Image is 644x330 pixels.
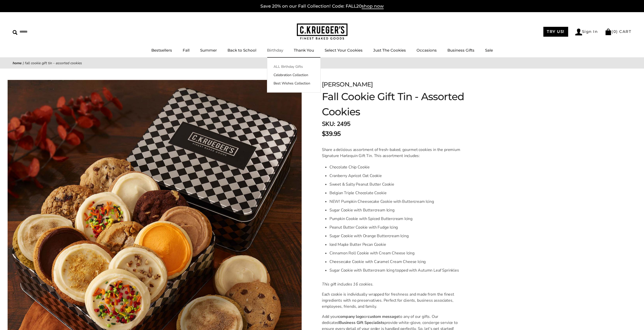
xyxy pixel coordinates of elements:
b: Business Gift Specialists [339,320,384,325]
li: Pumpkin Cookie with Spiced Buttercream Icing [329,214,460,223]
a: Fall [183,48,190,53]
img: Search [13,30,17,35]
strong: SKU: [322,120,335,128]
a: (0) CART [605,29,631,34]
a: ALL Birthday Gifts [267,64,320,69]
b: custom message [368,314,399,319]
a: Sign In [575,29,598,35]
span: shop now [362,4,384,9]
a: Summer [200,48,217,53]
li: Cinnamon Roll Cookie with Cream Cheese Icing [329,249,460,257]
li: Peanut Butter Cookie with Fudge Icing [329,223,460,232]
li: Iced Maple Butter Pecan Cookie [329,240,460,249]
span: $39.95 [322,129,341,138]
li: Chocolate Chip Cookie [329,163,460,171]
span: 2495 [337,120,350,128]
div: [PERSON_NAME] [322,80,483,89]
a: Celebration Collection [267,72,320,78]
li: Sugar Cookie with Orange Buttercream Icing [329,232,460,240]
li: Belgian Triple Chocolate Cookie [329,189,460,197]
a: Thank You [294,48,314,53]
a: Business Gifts [447,48,474,53]
i: This gift includes 16 cookies. [322,281,373,287]
span: 0 [613,29,616,34]
li: Sugar Cookie with Buttercream Icing topped with Autumn Leaf Sprinkles [329,266,460,275]
a: Occasions [417,48,437,53]
a: Save 20% on our Fall Collection! Code: FALL20shop now [260,4,384,9]
li: Sugar Cookie with Buttercream Icing [329,206,460,214]
a: Back to School [227,48,256,53]
li: Cheesecake Cookie with Caramel Cream Cheese Icing [329,257,460,266]
p: Each cookie is individually wrapped for freshness and made from the finest ingredients with no pr... [322,291,460,310]
input: Search [13,28,73,36]
p: Share a delicious assortment of fresh-baked, gourmet cookies in the premium Signature Harlequin G... [322,147,460,159]
a: Home [13,61,22,65]
li: Cranberry Apricot Oat Cookie [329,171,460,180]
a: Sale [485,48,493,53]
nav: breadcrumbs [13,60,631,66]
li: Sweet & Salty Peanut Butter Cookie [329,180,460,189]
img: C.KRUEGER'S [297,24,347,40]
span: Fall Cookie Gift Tin - Assorted Cookies [25,61,82,65]
a: Best Wishes Collection [267,81,320,86]
a: Select Your Cookies [325,48,363,53]
li: NEW! Pumpkin Cheesecake Cookie with Buttercream Icing [329,197,460,206]
a: Just The Cookies [373,48,406,53]
span: | [23,61,24,65]
b: company logo [338,314,364,319]
a: TRY US! [543,27,568,37]
a: Bestsellers [151,48,172,53]
a: Birthday [267,48,283,53]
img: Account [575,29,582,35]
h1: Fall Cookie Gift Tin - Assorted Cookies [322,89,483,119]
img: Bag [605,29,612,35]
